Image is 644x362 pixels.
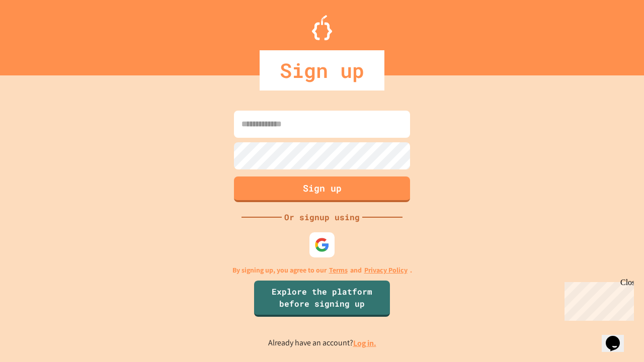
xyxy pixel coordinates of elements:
[282,211,362,223] div: Or signup using
[560,278,634,321] iframe: chat widget
[329,265,348,276] a: Terms
[260,50,384,90] div: Sign up
[268,337,376,349] p: Already have an account?
[314,237,330,252] img: google-icon.svg
[234,176,410,202] button: Sign up
[232,265,412,276] p: By signing up, you agree to our and .
[364,265,408,276] a: Privacy Policy
[312,15,332,40] img: Logo.svg
[353,338,376,348] a: Log in.
[602,322,634,352] iframe: chat widget
[254,281,390,317] a: Explore the platform before signing up
[4,4,69,64] div: Chat with us now!Close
